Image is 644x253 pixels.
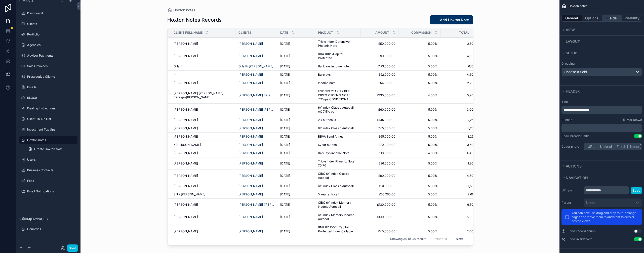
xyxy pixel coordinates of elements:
label: Email Notifications [27,189,74,193]
button: Choose a field [561,68,642,76]
label: Show record count? [568,229,596,233]
button: URL [584,144,598,149]
span: Create Hoxton Note [34,147,63,151]
button: Next [452,235,466,243]
label: Fees [27,179,74,183]
span: Commission [411,31,431,35]
button: Visibility [622,15,642,22]
label: Parent [561,201,582,205]
label: Client To-Do List [27,117,74,121]
label: Sales Invoices [27,64,74,68]
span: View [566,28,575,32]
span: Total [459,31,469,35]
span: Markdown [627,118,642,122]
label: Show in sidebar? [568,237,592,241]
span: Setup [566,51,577,55]
button: Navigation [561,174,639,181]
p: You can now use drag and drop to re-arrange pages and move them to and from folders or nested views [572,211,639,223]
button: Options [582,15,602,22]
button: Upload [598,144,614,149]
label: Users [27,158,74,162]
label: Countries [27,227,74,231]
label: Grouping [561,62,575,66]
span: None [586,200,595,205]
a: Markdown [622,118,642,122]
label: Agencies [27,43,74,47]
span: Navigation [566,176,588,180]
button: Done [67,244,78,252]
label: My Profile [27,217,74,221]
button: Setup [561,50,639,57]
label: Clients [27,22,74,26]
button: Field [614,144,628,149]
span: Layout [566,39,580,44]
label: Title [561,100,642,104]
label: RL360 [27,96,74,100]
span: Amount [375,31,389,35]
label: Dashboard [27,11,74,15]
button: Layout [561,38,639,45]
label: Hoxton notes [27,138,74,142]
label: Subtitle [561,118,572,122]
button: Hidden pages [18,216,75,223]
button: None [627,144,641,149]
label: URL path [561,188,582,192]
div: scrollable content [561,106,642,114]
label: Investment Top Ups [27,128,74,132]
label: Dealing Instructions [27,106,74,110]
button: Save [631,187,642,194]
span: Choose a field [564,70,587,74]
span: Client Full Name [174,31,203,35]
a: Create Hoxton Note [25,145,77,153]
button: Fields [602,15,622,22]
span: Product [318,31,333,35]
span: Hoxton notes [569,4,587,8]
div: scrollable content [561,124,642,132]
label: Advisor Payments [27,54,74,58]
button: Actions [561,163,639,170]
span: Actions [566,164,582,168]
span: Clients [238,31,251,35]
button: View [561,26,639,33]
label: Portfolio [27,32,74,36]
button: General [561,15,582,22]
span: Showing 30 of 38 results [390,237,426,241]
button: Header [561,88,639,95]
span: Date [280,31,288,35]
label: Cover photo [561,145,582,149]
div: Show breadcrumbs [561,134,589,138]
span: Header [566,89,580,93]
label: Prospective Clients [27,75,74,79]
button: None [584,198,642,207]
label: Business Contacts [27,168,74,172]
label: Emails [27,85,74,89]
